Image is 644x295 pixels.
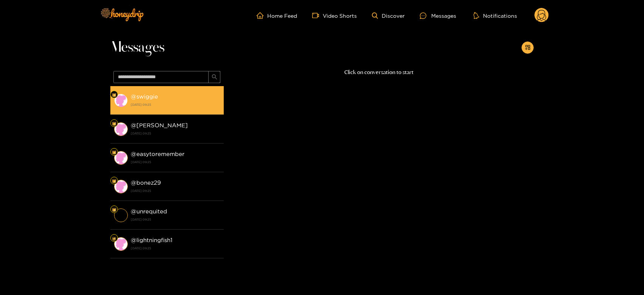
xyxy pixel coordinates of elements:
[131,179,161,186] strong: @ bonez29
[312,12,357,19] a: Video Shorts
[114,237,128,251] img: conversation
[131,130,220,137] strong: [DATE] 09:25
[208,71,220,83] button: search
[112,179,116,183] img: Fan Level
[131,245,220,252] strong: [DATE] 09:25
[112,121,116,126] img: Fan Level
[110,39,164,57] span: Messages
[131,216,220,223] strong: [DATE] 09:25
[212,74,217,80] span: search
[312,12,323,19] span: video-camera
[257,12,297,19] a: Home Feed
[114,122,128,136] img: conversation
[114,180,128,193] img: conversation
[114,151,128,165] img: conversation
[114,209,128,222] img: conversation
[257,12,267,19] span: home
[131,187,220,194] strong: [DATE] 09:25
[471,12,519,19] button: Notifications
[112,150,116,154] img: Fan Level
[131,208,167,215] strong: @ unrequited
[131,151,184,157] strong: @ easytoremember
[525,45,531,51] span: appstore-add
[131,101,220,108] strong: [DATE] 09:25
[131,159,220,165] strong: [DATE] 09:25
[131,93,158,100] strong: @ swiggie
[131,122,188,128] strong: @ [PERSON_NAME]
[112,93,116,97] img: Fan Level
[224,68,534,77] p: Click on conversation to start
[112,207,116,212] img: Fan Level
[112,236,116,241] img: Fan Level
[420,11,456,20] div: Messages
[522,42,534,54] button: appstore-add
[131,237,172,243] strong: @ lightningfish1
[114,94,128,107] img: conversation
[372,12,405,19] a: Discover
